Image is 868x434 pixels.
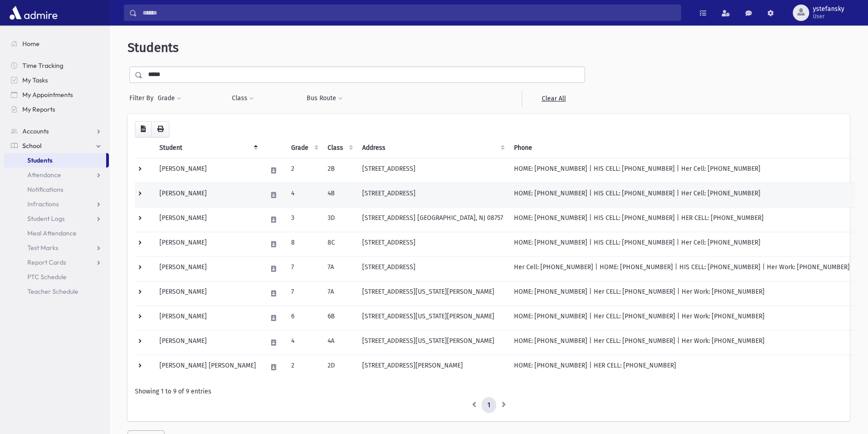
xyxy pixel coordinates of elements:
td: [PERSON_NAME] [154,232,262,256]
button: CSV [135,121,152,138]
td: 4A [322,330,357,355]
span: Students [27,156,52,164]
td: 7 [286,281,322,306]
span: My Appointments [22,91,73,99]
span: My Reports [22,105,55,113]
span: School [22,142,41,150]
td: [STREET_ADDRESS][US_STATE][PERSON_NAME] [357,330,508,355]
img: AdmirePro [7,4,60,22]
td: 2 [286,158,322,183]
td: HOME: [PHONE_NUMBER] | HER CELL: [PHONE_NUMBER] [508,355,855,379]
th: Class: activate to sort column ascending [322,138,357,158]
a: Infractions [4,197,109,211]
a: School [4,138,109,153]
td: 3 [286,207,322,232]
td: HOME: [PHONE_NUMBER] | Her CELL: [PHONE_NUMBER] | Her Work: [PHONE_NUMBER] [508,306,855,330]
td: [PERSON_NAME] [154,306,262,330]
span: Attendance [27,171,61,179]
span: My Tasks [22,76,48,84]
div: Showing 1 to 9 of 9 entries [135,387,842,396]
td: 7 [286,256,322,281]
td: [STREET_ADDRESS] [357,158,508,183]
span: User [813,13,844,20]
td: 6B [322,306,357,330]
a: Student Logs [4,211,109,226]
td: [STREET_ADDRESS][US_STATE][PERSON_NAME] [357,281,508,306]
td: [STREET_ADDRESS] [357,256,508,281]
td: 8 [286,232,322,256]
th: Grade: activate to sort column ascending [286,138,322,158]
td: HOME: [PHONE_NUMBER] | HIS CELL: [PHONE_NUMBER] | Her Cell: [PHONE_NUMBER] [508,183,855,207]
td: 7A [322,281,357,306]
td: 6 [286,306,322,330]
input: Search [137,5,681,21]
span: Report Cards [27,258,66,266]
td: 8C [322,232,357,256]
a: My Reports [4,102,109,117]
a: Report Cards [4,255,109,270]
td: [PERSON_NAME] [154,256,262,281]
td: HOME: [PHONE_NUMBER] | HIS CELL: [PHONE_NUMBER] | Her Cell: [PHONE_NUMBER] [508,158,855,183]
td: [PERSON_NAME] [154,281,262,306]
span: Time Tracking [22,61,63,70]
td: HOME: [PHONE_NUMBER] | HIS CELL: [PHONE_NUMBER] | Her Cell: [PHONE_NUMBER] [508,232,855,256]
td: 2D [322,355,357,379]
a: Meal Attendance [4,226,109,240]
a: Attendance [4,168,109,182]
a: Accounts [4,124,109,138]
td: Her Cell: [PHONE_NUMBER] | HOME: [PHONE_NUMBER] | HIS CELL: [PHONE_NUMBER] | Her Work: [PHONE_NUM... [508,256,855,281]
td: [STREET_ADDRESS] [GEOGRAPHIC_DATA], NJ 08757 [357,207,508,232]
td: 4 [286,183,322,207]
td: HOME: [PHONE_NUMBER] | Her CELL: [PHONE_NUMBER] | Her Work: [PHONE_NUMBER] [508,330,855,355]
button: Print [151,121,169,138]
a: Time Tracking [4,58,109,73]
a: Students [4,153,106,168]
button: Grade [157,90,182,107]
a: PTC Schedule [4,270,109,284]
span: Students [128,40,179,55]
td: 2 [286,355,322,379]
th: Phone [508,138,855,158]
th: Address: activate to sort column ascending [357,138,508,158]
td: [PERSON_NAME] [PERSON_NAME] [154,355,262,379]
span: Accounts [22,127,49,135]
span: Home [22,40,40,48]
a: Test Marks [4,240,109,255]
td: [STREET_ADDRESS][US_STATE][PERSON_NAME] [357,306,508,330]
td: 2B [322,158,357,183]
a: My Tasks [4,73,109,87]
td: 4 [286,330,322,355]
a: My Appointments [4,87,109,102]
td: [STREET_ADDRESS] [357,232,508,256]
td: 3D [322,207,357,232]
span: Filter By [129,93,157,103]
span: Test Marks [27,244,58,252]
td: [PERSON_NAME] [154,183,262,207]
a: Notifications [4,182,109,197]
a: Teacher Schedule [4,284,109,299]
a: Clear All [522,90,585,107]
td: [STREET_ADDRESS][PERSON_NAME] [357,355,508,379]
button: Class [231,90,254,107]
span: ystefansky [813,5,844,13]
td: [PERSON_NAME] [154,158,262,183]
td: [PERSON_NAME] [154,207,262,232]
span: Infractions [27,200,59,208]
button: Bus Route [306,90,343,107]
th: Student: activate to sort column descending [154,138,262,158]
td: 4B [322,183,357,207]
td: 7A [322,256,357,281]
td: HOME: [PHONE_NUMBER] | HIS CELL: [PHONE_NUMBER] | HER CELL: [PHONE_NUMBER] [508,207,855,232]
td: [STREET_ADDRESS] [357,183,508,207]
a: Home [4,36,109,51]
span: Notifications [27,185,63,194]
a: 1 [482,397,496,414]
td: [PERSON_NAME] [154,330,262,355]
span: Meal Attendance [27,229,77,237]
td: HOME: [PHONE_NUMBER] | Her CELL: [PHONE_NUMBER] | Her Work: [PHONE_NUMBER] [508,281,855,306]
span: PTC Schedule [27,273,67,281]
span: Student Logs [27,214,65,223]
span: Teacher Schedule [27,287,78,296]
